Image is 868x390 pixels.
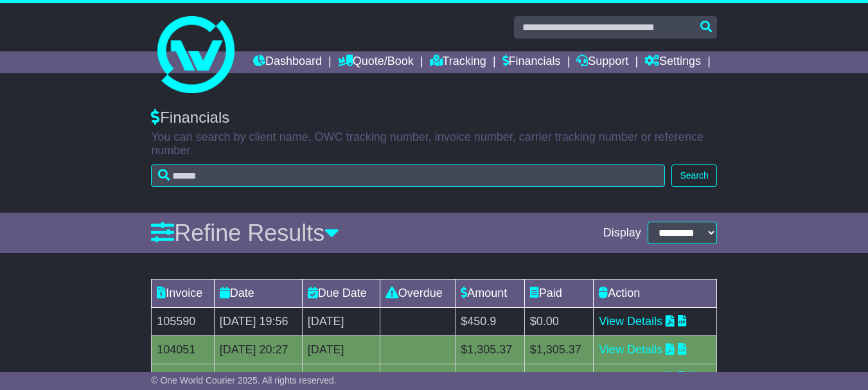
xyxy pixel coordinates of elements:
a: Quote/Book [338,51,414,73]
td: $0.00 [524,308,594,336]
td: [DATE] 19:56 [214,308,302,336]
div: Financials [151,109,717,127]
td: 104051 [152,336,215,364]
td: Amount [456,279,525,308]
td: $1,305.37 [456,336,525,364]
td: Action [594,279,716,308]
button: Search [671,164,716,187]
td: $1,305.37 [524,336,594,364]
td: [DATE] 20:27 [214,336,302,364]
span: Display [603,226,641,240]
td: Due Date [302,279,380,308]
a: Financials [502,51,561,73]
td: Invoice [152,279,215,308]
a: Dashboard [253,51,322,73]
a: Settings [644,51,701,73]
a: Support [576,51,628,73]
td: Paid [524,279,594,308]
td: $450.9 [456,308,525,336]
span: © One World Courier 2025. All rights reserved. [151,375,337,386]
a: View Details [599,343,662,356]
td: 105590 [152,308,215,336]
a: Tracking [430,51,486,73]
td: Overdue [380,279,456,308]
p: You can search by client name, OWC tracking number, invoice number, carrier tracking number or re... [151,130,717,158]
a: Refine Results [151,220,339,246]
td: [DATE] [302,308,380,336]
a: View Details [599,315,662,328]
td: Date [214,279,302,308]
td: [DATE] [302,336,380,364]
